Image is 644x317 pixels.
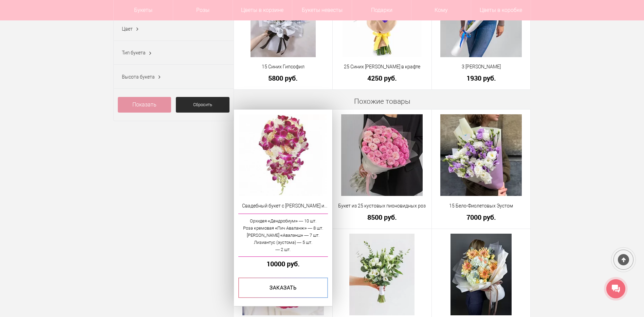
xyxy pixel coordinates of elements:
[238,214,328,257] a: Орхидея «Дендробиум» — 10 шт.Роза кремовая «Пич Аваланж» — 8 шт.[PERSON_NAME] «Аваланш» — 7 шт.Ли...
[238,74,328,82] a: 5800 руб.
[337,63,427,70] a: 25 Синих [PERSON_NAME] в крафте
[239,114,327,196] img: Свадебный букет с розами и орхидеями
[337,214,427,221] a: 8500 руб.
[238,202,328,210] a: Свадебный букет с [PERSON_NAME] и орхидеями
[440,114,522,196] img: 15 Бело-Фиолетовых Эустом
[337,202,427,210] a: Букет из 25 кустовых пионовидных роз
[436,202,526,210] a: 15 Бело-Фиолетовых Эустом
[122,50,146,55] span: Тип букета
[234,97,531,106] h4: Похожие товары
[238,260,328,267] a: 10000 руб.
[436,63,526,70] a: 3 [PERSON_NAME]
[436,74,526,82] a: 1930 руб.
[118,97,171,113] a: Показать
[238,63,328,70] a: 15 Синих Гипсофил
[337,74,427,82] a: 4250 руб.
[122,74,155,80] span: Высота букета
[349,234,415,315] img: Букет невесты 07
[341,114,423,196] img: Букет из 25 кустовых пионовидных роз
[450,234,512,315] img: Букет с гортензией и герберами
[176,97,229,113] a: Сбросить
[122,26,133,32] span: Цвет
[436,214,526,221] a: 7000 руб.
